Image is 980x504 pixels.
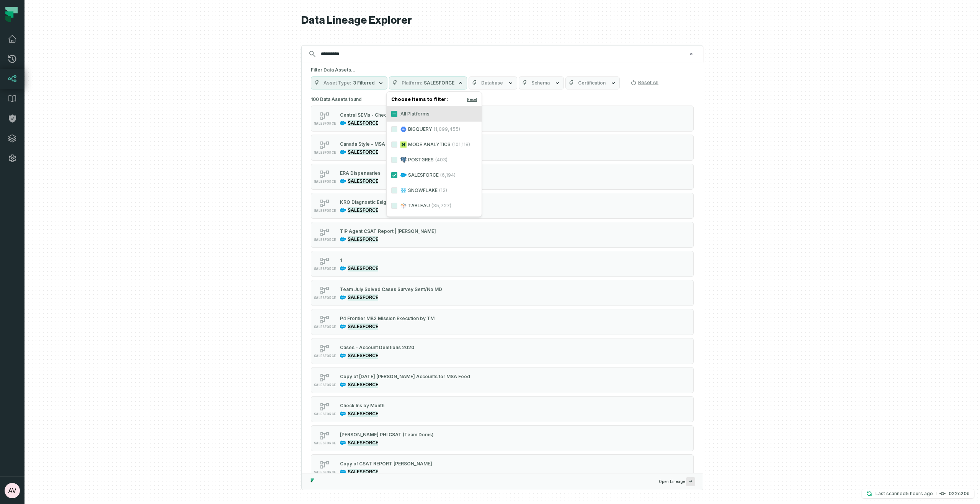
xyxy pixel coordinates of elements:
span: SALESFORCE [424,80,454,86]
span: SALESFORCE [314,296,336,300]
span: (101,118) [452,141,470,148]
span: (12) [439,187,447,193]
mark: SALESFORCE [348,324,378,330]
mark: SALESFORCE [348,149,378,155]
relative-time: Sep 18, 2025, 9:16 AM EDT [906,491,933,496]
button: Reset All [627,76,661,89]
label: All Platforms [387,106,482,122]
button: SALESFORCESALESFORCE [311,425,694,451]
span: SALESFORCE [314,325,336,329]
span: SALESFORCE [314,180,336,184]
img: avatar of Abhiraj Vinnakota [5,483,20,498]
span: SALESFORCE [314,383,336,387]
span: SALESFORCE [314,267,336,271]
button: Schema [519,76,564,89]
span: (35,727) [431,203,451,209]
span: SALESFORCE [314,441,336,445]
div: Central SEMs - Check-ins by week [340,112,418,118]
button: Reset [467,96,477,102]
span: Certification [578,80,606,86]
div: P4 Frontier MB2 Mission Execution by TM [340,315,434,321]
p: Last scanned [875,490,933,497]
span: 3 Filtered [353,80,375,86]
h1: Data Lineage Explorer [301,14,703,27]
span: (403) [435,157,448,163]
mark: SALESFORCE [348,353,378,359]
button: SALESFORCESALESFORCE [311,338,694,364]
mark: SALESFORCE [348,440,378,446]
button: All Platforms [391,111,397,117]
div: Cases - Account Deletions 2020 [340,345,414,350]
span: SALESFORCE [314,151,336,154]
mark: SALESFORCE [348,382,378,388]
span: Schema [531,80,550,86]
div: KRO Diagnostic Esignatures [340,199,403,205]
span: Database [481,80,503,86]
button: TABLEAU(35,727) [391,203,397,209]
label: BIGQUERY [387,122,482,137]
span: (1,099,455) [434,126,460,132]
span: SALESFORCE [314,122,336,125]
label: MODE ANALYTICS [387,137,482,152]
button: SALESFORCESALESFORCE [311,309,694,335]
span: SALESFORCE [314,470,336,474]
button: SALESFORCESALESFORCE [311,193,694,219]
span: Asset Type [323,80,351,86]
mark: SALESFORCE [348,178,378,184]
button: Last scanned[DATE] 9:16:44 AM022c20b [862,489,974,498]
mark: SALESFORCE [348,207,378,213]
button: SALESFORCE(6,194) [391,172,397,178]
span: SALESFORCE [314,209,336,213]
div: Canada Style - MSA Distributor IDs - [GEOGRAPHIC_DATA] [340,141,473,147]
button: SALESFORCESALESFORCE [311,106,694,132]
mark: SALESFORCE [348,236,378,242]
button: SALESFORCESALESFORCE [311,396,694,422]
span: (6,194) [440,172,456,178]
div: ERA Dispensaries [340,170,381,176]
span: SALESFORCE [314,412,336,416]
mark: SALESFORCE [348,469,378,475]
button: SNOWFLAKE(12) [391,187,397,193]
h4: Choose items to filter: [387,95,482,106]
div: Team July Solved Cases Survey Sent/No MD [340,286,442,292]
div: Suggestions [302,94,703,473]
label: SNOWFLAKE [387,183,482,198]
label: SALESFORCE [387,167,482,183]
div: Copy of CSAT REPORT [PERSON_NAME] [340,461,432,467]
div: TIP Agent CSAT Report | [PERSON_NAME] [340,228,436,234]
mark: SALESFORCE [348,411,378,417]
span: Press ↵ to add a new Data Asset to the graph [686,477,695,486]
h4: 022c20b [949,491,970,496]
button: SALESFORCESALESFORCE [311,222,694,248]
button: PlatformSALESFORCE [389,76,467,89]
button: SALESFORCESALESFORCE [311,280,694,306]
span: Platform [402,80,422,86]
button: Certification [565,76,620,89]
button: POSTGRES(403) [391,157,397,163]
button: Asset Type3 Filtered [311,76,387,89]
button: Clear search query [688,50,695,58]
button: SALESFORCESALESFORCE [311,164,694,190]
label: TABLEAU [387,198,482,213]
span: SALESFORCE [314,354,336,358]
mark: SALESFORCE [348,294,378,301]
button: SALESFORCESALESFORCE [311,367,694,393]
h5: Filter Data Assets... [311,67,694,73]
span: Open Lineage [659,477,695,486]
mark: SALESFORCE [348,120,378,126]
label: POSTGRES [387,152,482,167]
div: Copy of [DATE] [PERSON_NAME] Accounts for MSA Feed [340,374,470,379]
button: SALESFORCESALESFORCE [311,454,694,480]
button: SALESFORCESALESFORCE [311,135,694,161]
div: [PERSON_NAME] PHI CSAT (Team Doms) [340,432,434,437]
